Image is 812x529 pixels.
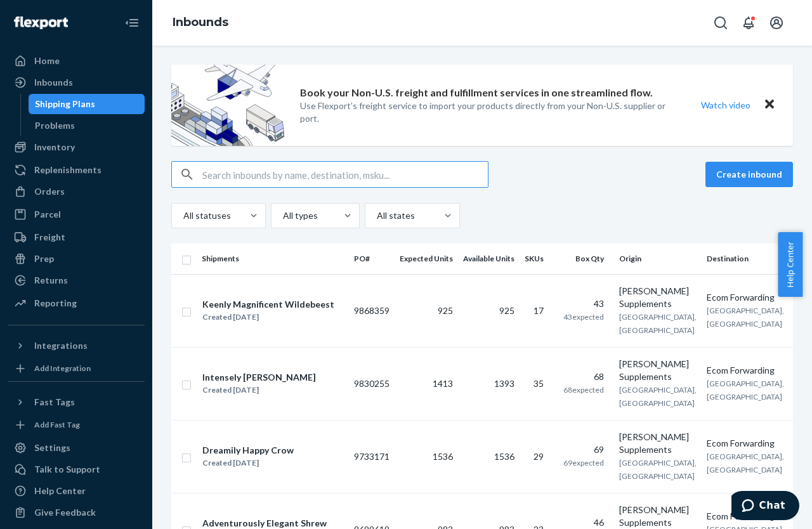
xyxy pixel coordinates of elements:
a: Add Fast Tag [8,417,145,433]
div: Ecom Forwarding [707,510,784,523]
iframe: Opens a widget where you can chat to one of our agents [731,491,799,523]
p: Book your Non-U.S. freight and fulfillment services in one streamlined flow. [300,86,653,100]
a: Problems [29,115,145,136]
div: 69 [559,443,604,456]
div: [PERSON_NAME] Supplements [619,285,697,310]
div: [PERSON_NAME] Supplements [619,431,697,456]
button: Integrations [8,336,145,356]
span: 925 [438,305,453,316]
a: Add Integration [8,361,145,376]
button: Close Navigation [119,10,145,36]
span: 1413 [433,378,453,389]
button: Fast Tags [8,392,145,412]
th: SKUs [520,244,554,274]
div: Give Feedback [34,506,96,519]
div: Inbounds [34,76,73,89]
div: Add Fast Tag [34,419,80,430]
span: [GEOGRAPHIC_DATA], [GEOGRAPHIC_DATA] [707,452,784,474]
div: Settings [34,441,70,454]
span: 69 expected [563,458,604,467]
button: Watch video [693,96,759,114]
a: Returns [8,270,145,291]
ol: breadcrumbs [162,4,239,41]
th: Shipments [197,244,349,274]
button: Talk to Support [8,459,145,480]
button: Open account menu [764,10,789,36]
span: [GEOGRAPHIC_DATA], [GEOGRAPHIC_DATA] [619,312,697,335]
button: Create inbound [705,162,793,187]
div: Parcel [34,208,61,221]
span: 68 expected [563,385,604,395]
div: Shipping Plans [35,98,95,110]
div: Add Integration [34,363,91,374]
button: Open notifications [736,10,761,36]
span: [GEOGRAPHIC_DATA], [GEOGRAPHIC_DATA] [707,306,784,329]
div: Orders [34,185,65,198]
a: Freight [8,227,145,247]
div: Reporting [34,297,77,310]
div: Returns [34,274,68,287]
div: Home [34,55,60,67]
span: 29 [534,451,544,462]
button: Open Search Box [708,10,733,36]
span: 35 [534,378,544,389]
a: Inbounds [8,72,145,93]
th: Expected Units [395,244,458,274]
div: Intensely [PERSON_NAME] [202,371,316,384]
div: Keenly Magnificent Wildebeest [202,298,334,311]
a: Replenishments [8,160,145,180]
span: 1536 [433,451,453,462]
div: Ecom Forwarding [707,437,784,450]
input: All types [282,209,283,222]
a: Help Center [8,481,145,501]
td: 9830255 [349,347,395,420]
span: 1393 [494,378,514,389]
div: Inventory [34,141,75,153]
span: [GEOGRAPHIC_DATA], [GEOGRAPHIC_DATA] [619,458,697,481]
div: Integrations [34,339,88,352]
div: Problems [35,119,75,132]
div: Fast Tags [34,396,75,408]
div: Created [DATE] [202,311,334,323]
a: Inbounds [173,15,228,29]
a: Inventory [8,137,145,157]
div: Ecom Forwarding [707,291,784,304]
div: Prep [34,252,54,265]
th: Available Units [458,244,520,274]
span: [GEOGRAPHIC_DATA], [GEOGRAPHIC_DATA] [707,379,784,402]
span: 43 expected [563,312,604,322]
th: Destination [702,244,789,274]
span: [GEOGRAPHIC_DATA], [GEOGRAPHIC_DATA] [619,385,697,408]
a: Reporting [8,293,145,313]
div: Ecom Forwarding [707,364,784,377]
input: Search inbounds by name, destination, msku... [202,162,488,187]
input: All statuses [182,209,183,222]
span: 925 [499,305,514,316]
p: Use Flexport’s freight service to import your products directly from your Non-U.S. supplier or port. [300,100,678,125]
span: 1536 [494,451,514,462]
div: Replenishments [34,164,101,176]
a: Prep [8,249,145,269]
td: 9868359 [349,274,395,347]
div: 46 [559,516,604,529]
img: Flexport logo [14,16,68,29]
button: Give Feedback [8,502,145,523]
button: Help Center [778,232,802,297]
a: Orders [8,181,145,202]
div: Created [DATE] [202,384,316,396]
th: Origin [614,244,702,274]
div: [PERSON_NAME] Supplements [619,504,697,529]
a: Settings [8,438,145,458]
td: 9733171 [349,420,395,493]
div: Dreamily Happy Crow [202,444,294,457]
a: Home [8,51,145,71]
div: Created [DATE] [202,457,294,469]
div: Freight [34,231,65,244]
div: Help Center [34,485,86,497]
button: Close [761,96,778,114]
a: Parcel [8,204,145,225]
div: 68 [559,370,604,383]
th: PO# [349,244,395,274]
